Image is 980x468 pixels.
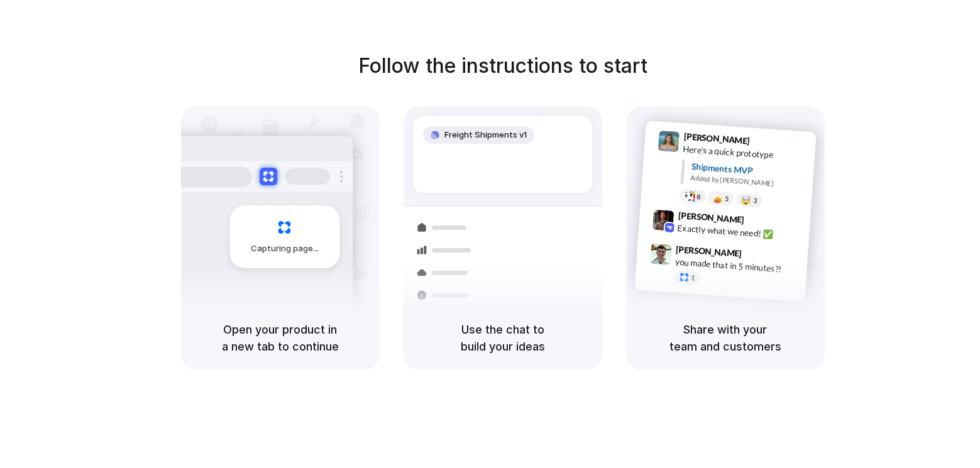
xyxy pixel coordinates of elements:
[753,136,779,151] span: 9:41 AM
[690,173,806,191] div: Added by [PERSON_NAME]
[419,321,587,355] h5: Use the chat to build your ideas
[746,248,771,263] span: 9:47 AM
[358,51,647,81] h1: Follow the instructions to start
[683,129,750,148] span: [PERSON_NAME]
[251,242,321,255] span: Capturing page
[678,209,744,227] span: [PERSON_NAME]
[196,321,365,355] h5: Open your product in a new tab to continue
[741,195,751,205] div: 🤯
[444,129,527,141] span: Freight Shipments v1
[691,160,807,181] div: Shipments MVP
[641,321,810,355] h5: Share with your team and customers
[724,195,729,202] span: 5
[752,197,757,204] span: 3
[675,242,742,261] span: [PERSON_NAME]
[682,143,808,164] div: Here's a quick prototype
[690,275,695,281] span: 1
[696,193,700,200] span: 8
[674,255,800,276] div: you made that in 5 minutes?!
[677,222,803,243] div: Exactly what we need! ✅
[747,215,773,230] span: 9:42 AM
